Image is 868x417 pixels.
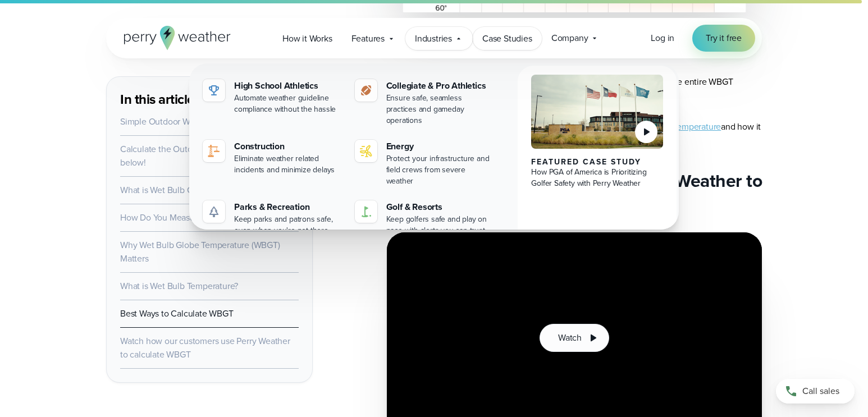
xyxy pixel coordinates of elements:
a: Collegiate & Pro Athletics Ensure safe, seamless practices and gameday operations [350,75,498,131]
a: Best Ways to Calculate WBGT [120,307,234,320]
img: PGA of America, Frisco Campus [531,75,663,149]
span: Features [351,32,385,45]
a: What is Wet Bulb Globe Temperature (WBGT)? [120,184,295,196]
img: proathletics-icon@2x-1.svg [359,84,373,97]
span: Case Studies [482,32,532,45]
button: Watch [540,324,609,352]
a: Simple Outdoor WBGT Calculator [120,115,248,128]
a: Construction Eliminate weather related incidents and minimize delays [198,135,346,180]
span: Industries [415,32,452,45]
div: Parks & Recreation [234,200,341,214]
span: Log in [651,31,674,44]
div: How PGA of America is Prioritizing Golfer Safety with Perry Weather [531,167,663,189]
a: Why Wet Bulb Globe Temperature (WBGT) Matters [120,239,280,265]
span: Company [551,31,588,45]
div: Featured Case Study [531,158,663,167]
img: golf-iconV2.svg [359,205,373,218]
a: Log in [651,31,674,45]
div: Construction [234,140,341,153]
span: Try it free [706,31,742,45]
span: Watch [558,331,582,345]
a: Case Studies [473,27,542,50]
div: Collegiate & Pro Athletics [386,79,494,93]
div: Eliminate weather related incidents and minimize delays [234,153,341,176]
div: Ensure safe, seamless practices and gameday operations [386,93,494,126]
a: Golf & Resorts Keep golfers safe and play on pace with alerts you can trust [350,196,498,241]
h3: In this article: [120,90,299,108]
a: Energy Protect your infrastructure and field crews from severe weather [350,135,498,191]
div: Automate weather guideline compliance without the hassle [234,93,341,115]
img: highschool-icon.svg [207,84,221,97]
span: Call sales [802,384,839,398]
a: What is Wet Bulb Temperature? [120,279,238,292]
a: How Do You Measure the WBGT Index? [120,211,270,224]
div: Keep parks and patrons safe, even when you're not there [234,214,341,236]
img: parks-icon-grey.svg [207,205,221,218]
a: PGA of America, Frisco Campus Featured Case Study How PGA of America is Prioritizing Golfer Safet... [518,66,677,250]
div: High School Athletics [234,79,341,93]
a: Call sales [776,379,855,404]
div: Energy [386,140,494,153]
img: energy-icon@2x-1.svg [359,144,373,158]
a: Calculate the Outdoor WBGT for your location below! [120,143,295,169]
div: Keep golfers safe and play on pace with alerts you can trust [386,214,494,236]
div: Protect your infrastructure and field crews from severe weather [386,153,494,187]
span: How it Works [282,32,332,45]
a: Watch how our customers use Perry Weather to calculate WBGT [120,334,290,361]
a: High School Athletics Automate weather guideline compliance without the hassle [198,75,346,120]
a: How it Works [273,27,342,50]
img: noun-crane-7630938-1@2x.svg [207,144,221,158]
div: Golf & Resorts [386,200,494,214]
a: Parks & Recreation Keep parks and patrons safe, even when you're not there [198,196,346,241]
a: Try it free [692,25,755,52]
